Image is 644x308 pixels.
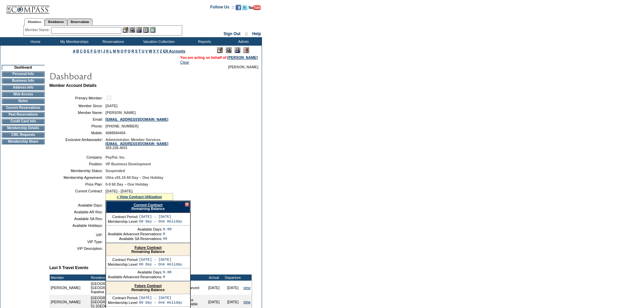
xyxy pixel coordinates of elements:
[2,132,45,138] td: CWL Requests
[105,162,151,166] span: VP Business Development
[108,275,162,279] td: Available Advanced Reservations:
[180,60,189,64] a: Clear
[236,7,241,11] a: Become our fan on Facebook
[108,227,162,231] td: Available Days:
[149,49,152,53] a: W
[242,7,247,11] a: Follow us on Twitter
[52,104,103,108] td: Member Since:
[210,4,234,12] td: Follow Us ::
[108,258,138,262] td: Contract Period:
[52,240,103,244] td: VIP Type:
[139,262,182,266] td: 60 Day – One Holiday
[180,55,258,60] span: You are acting on behalf of:
[243,47,249,53] img: Log Concern/Member Elevation
[52,124,103,128] td: Phone:
[2,105,45,111] td: Current Reservations
[87,49,90,53] a: E
[50,275,90,281] td: Member
[52,138,103,150] td: Exclusive Ambassador:
[2,85,45,90] td: Address Info
[160,49,162,53] a: Z
[52,189,103,200] td: Current Contract:
[2,78,45,84] td: Business Info
[252,31,261,36] a: Help
[184,37,223,46] td: Reports
[153,49,156,53] a: X
[132,37,184,46] td: Vacation Collection
[108,215,138,219] td: Contract Period:
[49,69,184,82] img: pgTtlDashboard.gif
[52,182,103,186] td: Price Plan:
[49,83,97,88] b: Member Account Details
[223,31,240,36] a: Sign Out
[2,71,45,77] td: Personal Info
[135,49,138,53] a: S
[52,155,103,159] td: Company:
[132,49,134,53] a: R
[105,138,168,150] span: Administrator, Member Services 303.226.4031
[108,232,162,236] td: Available Advanced Reservations:
[139,49,141,53] a: T
[101,49,102,53] a: I
[136,27,142,33] img: Impersonate
[139,296,182,300] td: [DATE] - [DATE]
[90,275,182,281] td: Residence
[106,49,109,53] a: K
[2,125,45,131] td: Membership Details
[243,300,251,304] a: view
[76,49,79,53] a: B
[2,92,45,97] td: Web Access
[94,49,96,53] a: G
[135,245,162,250] a: Future Contract
[108,301,138,305] td: Membership Level:
[113,49,116,53] a: M
[123,27,128,33] img: b_edit.gif
[223,37,262,46] td: Admin
[117,49,120,53] a: N
[45,18,67,25] a: Residences
[121,49,123,53] a: O
[163,227,172,231] td: 0.00
[108,219,138,223] td: Membership Level:
[80,49,82,53] a: C
[217,47,223,53] img: Edit Mode
[157,49,159,53] a: Y
[182,281,205,295] td: Advanced
[25,27,51,33] div: Member Name:
[108,262,138,266] td: Membership Level:
[2,98,45,104] td: Notes
[245,31,248,36] span: ::
[52,95,103,101] td: Primary Member:
[139,215,182,219] td: [DATE] - [DATE]
[103,49,105,53] a: J
[248,5,261,10] img: Subscribe to our YouTube Channel
[52,175,103,180] td: Membership Agreement:
[108,237,162,241] td: Available SA Reservations:
[235,47,240,53] img: Impersonate
[105,117,168,121] a: [EMAIL_ADDRESS][DOMAIN_NAME]
[98,49,100,53] a: H
[143,27,149,33] img: Reservations
[93,37,132,46] td: Reservations
[105,155,125,159] span: PayPal, Inc.
[228,55,258,60] a: [PERSON_NAME]
[134,203,162,207] a: Current Contract
[145,49,148,53] a: V
[105,189,133,193] span: [DATE] - [DATE]
[139,219,182,223] td: 60 Day – One Holiday
[2,139,45,144] td: Membership Share
[105,131,125,135] span: 4088584454
[182,275,205,281] td: Type
[223,281,242,295] td: [DATE]
[52,131,103,135] td: Mobile:
[139,258,182,262] td: [DATE] - [DATE]
[105,182,148,186] span: 0-0 60 Day – One Holiday
[228,65,258,69] span: [PERSON_NAME]
[2,112,45,117] td: Past Reservations
[52,233,103,237] td: VIP:
[84,49,86,53] a: D
[163,275,172,279] td: 0
[223,275,242,281] td: Departure
[129,27,135,33] img: View
[108,270,162,274] td: Available Days:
